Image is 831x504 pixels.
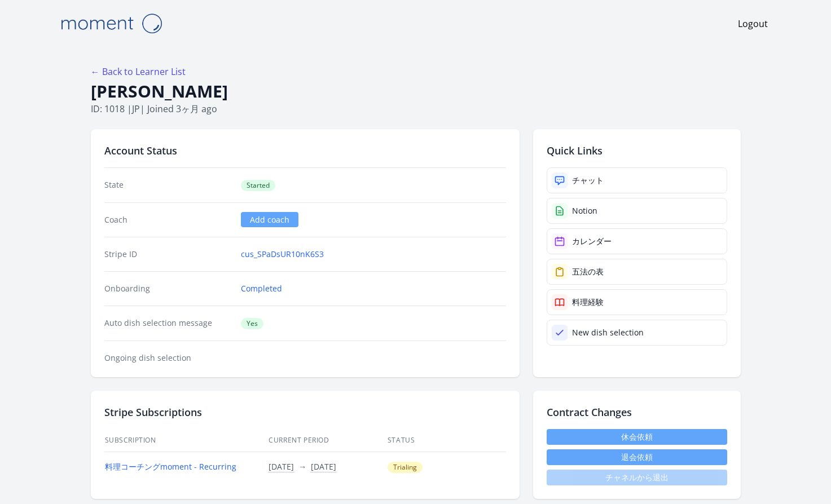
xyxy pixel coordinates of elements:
h2: Quick Links [547,143,727,158]
span: Trialing [388,462,423,473]
th: Current Period [268,429,387,452]
dt: Ongoing dish selection [104,352,232,364]
button: [DATE] [269,461,294,472]
span: チャネルから退出 [547,470,727,485]
div: Notion [572,205,597,216]
div: チャット [572,175,604,186]
h1: [PERSON_NAME] [91,81,741,102]
button: [DATE] [311,461,336,472]
dt: Coach [104,214,232,226]
a: チャット [547,167,727,193]
a: Notion [547,198,727,224]
a: cus_SPaDsUR10nK6S3 [241,249,324,260]
p: ID: 1018 | | Joined 3ヶ月 ago [91,102,741,116]
a: Completed [241,283,282,294]
a: Add coach [241,212,298,227]
h2: Contract Changes [547,404,727,420]
span: → [298,461,306,472]
span: Yes [241,318,263,329]
img: Moment [55,9,168,38]
a: 休会依頼 [547,429,727,445]
span: Started [241,180,275,191]
div: 料理経験 [572,297,604,308]
a: Logout [738,17,768,30]
span: jp [132,103,140,115]
dt: Stripe ID [104,249,232,260]
button: 退会依頼 [547,449,727,465]
div: New dish selection [572,327,644,338]
a: カレンダー [547,228,727,254]
h2: Account Status [104,143,506,158]
dt: State [104,179,232,191]
dt: Onboarding [104,283,232,294]
a: 料理コーチングmoment - Recurring [105,461,236,472]
th: Status [387,429,506,452]
th: Subscription [104,429,269,452]
h2: Stripe Subscriptions [104,404,506,420]
dt: Auto dish selection message [104,317,232,329]
a: New dish selection [547,320,727,346]
div: 五法の表 [572,266,604,277]
a: ← Back to Learner List [91,65,186,78]
div: カレンダー [572,236,612,247]
a: 五法の表 [547,259,727,285]
a: 料理経験 [547,289,727,315]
